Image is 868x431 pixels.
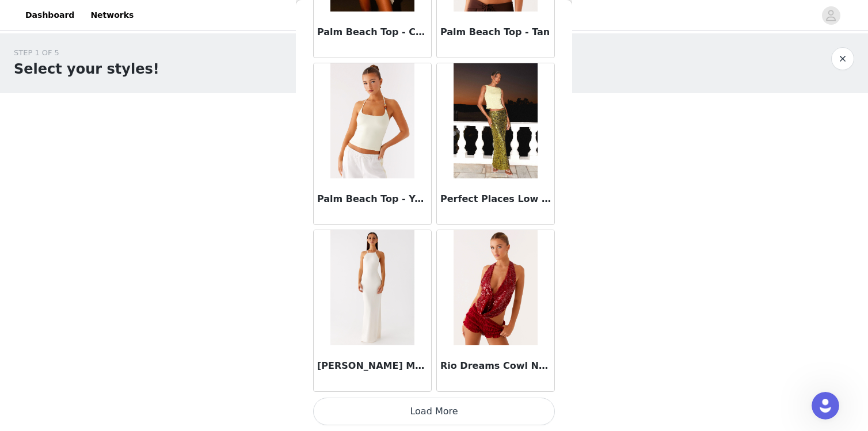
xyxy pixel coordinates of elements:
[812,392,839,419] iframe: Intercom live chat
[440,359,551,373] h3: Rio Dreams Cowl Neck Halter Top - Red
[440,192,551,206] h3: Perfect Places Low Rise Sequin Maxi Skirt - Olive
[440,25,551,39] h3: Palm Beach Top - Tan
[14,47,159,59] div: STEP 1 OF 5
[313,398,555,425] button: Load More
[825,6,836,25] div: avatar
[330,230,414,345] img: Raffa Pearl Maxi Dress - Ivory
[18,2,81,28] a: Dashboard
[317,192,428,206] h3: Palm Beach Top - Yellow
[317,25,428,39] h3: Palm Beach Top - Chocolate
[317,359,428,373] h3: [PERSON_NAME] Maxi Dress - Ivory
[14,59,159,79] h1: Select your styles!
[330,63,414,178] img: Palm Beach Top - Yellow
[454,230,537,345] img: Rio Dreams Cowl Neck Halter Top - Red
[454,63,537,178] img: Perfect Places Low Rise Sequin Maxi Skirt - Olive
[83,2,140,28] a: Networks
